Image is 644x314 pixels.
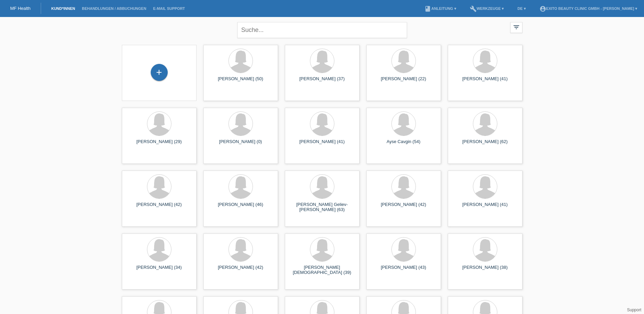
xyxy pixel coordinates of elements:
a: bookAnleitung ▾ [421,6,459,11]
a: Kund*innen [48,6,78,11]
input: Suche... [237,22,407,38]
div: [PERSON_NAME] (41) [290,139,354,150]
div: [PERSON_NAME] (34) [127,265,191,276]
div: [PERSON_NAME] (42) [127,202,191,213]
div: [PERSON_NAME] (37) [290,76,354,87]
div: [PERSON_NAME] (41) [453,76,517,87]
i: account_circle [539,5,546,12]
a: MF Health [10,6,31,11]
i: build [470,5,477,12]
a: E-Mail Support [150,6,188,11]
div: [PERSON_NAME] (0) [209,139,273,150]
div: [PERSON_NAME] (41) [453,202,517,213]
i: book [424,5,431,12]
i: filter_list [513,23,520,31]
a: account_circleExito Beauty Clinic GmbH - [PERSON_NAME] ▾ [536,6,641,11]
div: [PERSON_NAME] (42) [372,202,436,213]
div: [PERSON_NAME] (46) [209,202,273,213]
a: DE ▾ [514,6,529,11]
div: Kund*in hinzufügen [151,67,167,78]
div: [PERSON_NAME] (42) [209,265,273,276]
div: [PERSON_NAME] (29) [127,139,191,150]
div: [PERSON_NAME] (22) [372,76,436,87]
div: [PERSON_NAME] (62) [453,139,517,150]
div: [PERSON_NAME] (38) [453,265,517,276]
a: Behandlungen / Abbuchungen [78,6,150,11]
div: [PERSON_NAME][DEMOGRAPHIC_DATA] (39) [290,265,354,276]
div: [PERSON_NAME] (50) [209,76,273,87]
a: buildWerkzeuge ▾ [466,6,508,11]
div: [PERSON_NAME] Geliev-[PERSON_NAME] (63) [290,202,354,213]
div: Ayse Cavgin (54) [372,139,436,150]
div: [PERSON_NAME] (43) [372,265,436,276]
a: Support [627,308,641,312]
